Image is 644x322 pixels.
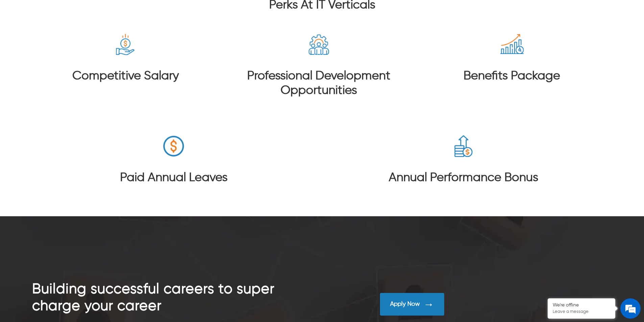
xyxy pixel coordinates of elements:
em: Driven by SalesIQ [53,177,86,182]
span: We are offline. Please leave us a message. [14,85,118,153]
h3: Annual Performance Bonus [389,171,538,185]
h3: Benefits Package [463,69,560,83]
div: Leave a message [35,38,114,47]
img: itvert-career-professional-development-opportunities [306,32,331,57]
div: We're offline [553,302,610,308]
p: Leave a message [553,309,610,315]
div: Minimize live chat window [111,3,127,20]
a: Apply Now [380,293,612,316]
img: salesiqlogo_leal7QplfZFryJ6FIlVepeu7OftD7mt8q6exU6-34PB8prfIgodN67KcxXM9Y7JQ_.png [47,177,51,181]
div: Apply Now [390,300,420,308]
img: itvert-career-competitive-salary [113,32,138,57]
h3: Paid Annual Leaves [120,171,228,185]
img: itvert-career-annual-performancebonus [451,133,476,159]
em: Submit [99,208,123,217]
h3: Professional Development Opportunities [232,69,405,98]
h2: Building successful careers to super charge your career [32,281,322,315]
img: logo_Zg8I0qSkbAqR2WFHt3p6CTuqpyXMFPubPcD2OT02zFN43Cy9FUNNG3NEPhM_Q1qe_.png [11,41,28,44]
h3: Competitive Salary [72,69,179,83]
img: itvert-career-paid-annual-leaves [161,133,186,159]
img: itvert-career-benefits-package [499,32,525,57]
textarea: Type your message and click 'Submit' [3,184,129,208]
